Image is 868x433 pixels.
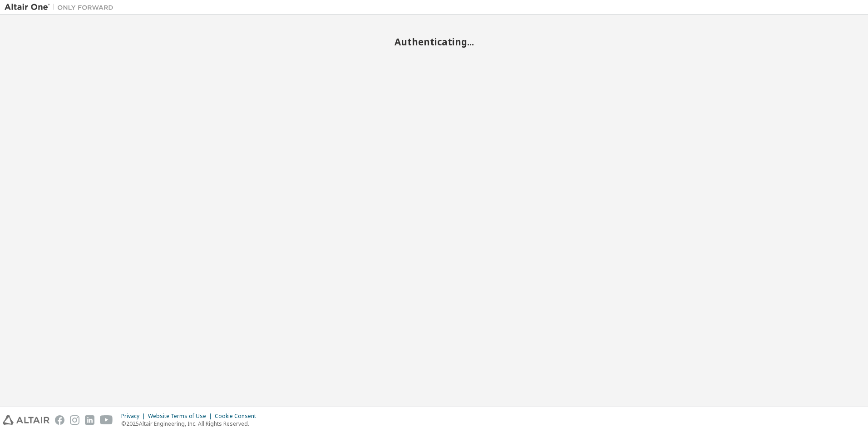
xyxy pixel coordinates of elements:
[3,415,49,425] img: altair_logo.svg
[100,415,113,425] img: youtube.svg
[5,36,863,48] h2: Authenticating...
[121,413,148,420] div: Privacy
[85,415,94,425] img: linkedin.svg
[121,420,261,428] p: © 2025 Altair Engineering, Inc. All Rights Reserved.
[215,413,261,420] div: Cookie Consent
[55,415,64,425] img: facebook.svg
[148,413,215,420] div: Website Terms of Use
[5,3,118,12] img: Altair One
[70,415,79,425] img: instagram.svg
